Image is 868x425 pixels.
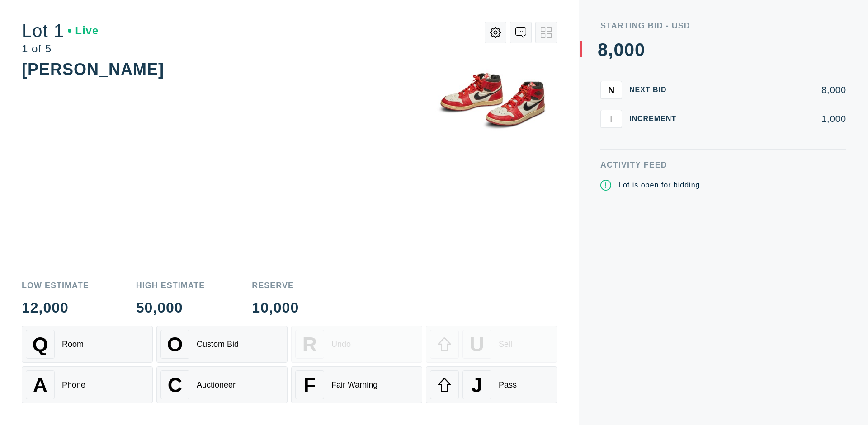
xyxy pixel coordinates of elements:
[291,326,422,363] button: RUndo
[62,380,85,390] div: Phone
[252,281,299,290] div: Reserve
[618,180,700,191] div: Lot is open for bidding
[499,340,512,349] div: Sell
[629,115,684,122] div: Increment
[22,326,153,363] button: QRoom
[470,333,484,356] span: U
[331,380,377,390] div: Fair Warning
[197,340,239,349] div: Custom Bid
[22,300,89,315] div: 12,000
[608,41,613,221] div: ,
[600,110,622,128] button: I
[33,374,47,397] span: A
[22,366,153,403] button: APhone
[624,41,635,59] div: 0
[156,366,288,403] button: CAuctioneer
[136,300,205,315] div: 50,000
[426,326,557,363] button: USell
[33,333,48,356] span: Q
[426,366,557,403] button: JPass
[610,113,613,124] span: I
[613,41,624,59] div: 0
[156,326,288,363] button: OCustom Bid
[629,86,684,93] div: Next Bid
[303,374,316,397] span: F
[331,340,351,349] div: Undo
[62,340,84,349] div: Room
[598,41,608,59] div: 8
[22,22,99,40] div: Lot 1
[691,114,846,123] div: 1,000
[608,84,614,95] span: N
[252,300,299,315] div: 10,000
[635,41,645,59] div: 0
[691,85,846,94] div: 8,000
[600,22,846,30] div: Starting Bid - USD
[167,333,183,356] span: O
[291,366,422,403] button: FFair Warning
[22,60,164,79] div: [PERSON_NAME]
[197,380,236,390] div: Auctioneer
[168,374,182,397] span: C
[600,81,622,99] button: N
[22,281,89,290] div: Low Estimate
[472,374,483,397] span: J
[499,380,517,390] div: Pass
[22,43,99,54] div: 1 of 5
[68,25,99,36] div: Live
[136,281,205,290] div: High Estimate
[302,333,317,356] span: R
[600,161,846,169] div: Activity Feed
